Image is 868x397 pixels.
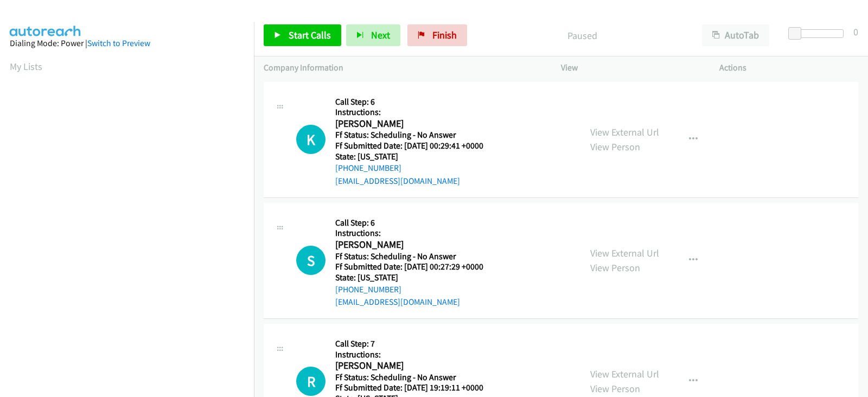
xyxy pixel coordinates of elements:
h5: Call Step: 6 [335,97,497,107]
a: [PHONE_NUMBER] [335,163,401,173]
a: Finish [407,24,467,46]
span: Next [371,29,390,41]
div: 0 [853,24,858,39]
h2: [PERSON_NAME] [335,360,497,372]
p: Company Information [264,61,541,74]
a: My Lists [10,60,42,73]
a: View External Url [590,368,659,380]
span: Start Calls [289,29,331,41]
div: The call is yet to be attempted [296,367,325,396]
a: View Person [590,261,640,274]
div: The call is yet to be attempted [296,246,325,275]
a: View External Url [590,247,659,259]
button: AutoTab [702,24,769,46]
h2: [PERSON_NAME] [335,239,497,251]
h5: Call Step: 7 [335,338,497,349]
div: Dialing Mode: Power | [10,37,244,50]
h5: Ff Status: Scheduling - No Answer [335,372,497,383]
div: The call is yet to be attempted [296,125,325,154]
h5: Instructions: [335,349,497,360]
span: Finish [432,29,457,41]
p: Paused [482,28,682,43]
a: Start Calls [264,24,341,46]
h2: [PERSON_NAME] [335,118,497,130]
h5: Instructions: [335,107,497,118]
p: View [561,61,700,74]
div: Delay between calls (in seconds) [794,29,844,38]
h5: Ff Status: Scheduling - No Answer [335,130,497,140]
h5: Ff Submitted Date: [DATE] 00:29:41 +0000 [335,140,497,151]
a: Switch to Preview [87,38,150,48]
a: [PHONE_NUMBER] [335,284,401,294]
a: View External Url [590,126,659,138]
button: Next [346,24,400,46]
h5: Ff Status: Scheduling - No Answer [335,251,497,262]
a: View Person [590,140,640,153]
a: [EMAIL_ADDRESS][DOMAIN_NAME] [335,297,460,307]
h1: R [296,367,325,396]
h5: State: [US_STATE] [335,272,497,283]
h5: Call Step: 6 [335,217,497,228]
h1: S [296,246,325,275]
a: View Person [590,382,640,395]
h5: Instructions: [335,228,497,239]
p: Actions [719,61,858,74]
h5: Ff Submitted Date: [DATE] 00:27:29 +0000 [335,261,497,272]
h5: State: [US_STATE] [335,151,497,162]
a: [EMAIL_ADDRESS][DOMAIN_NAME] [335,176,460,186]
h5: Ff Submitted Date: [DATE] 19:19:11 +0000 [335,382,497,393]
h1: K [296,125,325,154]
